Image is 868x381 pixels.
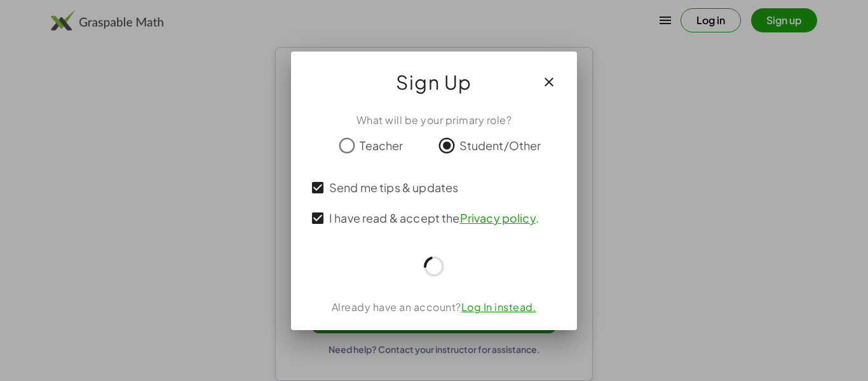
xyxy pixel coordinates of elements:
a: Privacy policy [460,211,536,225]
span: Send me tips & updates [329,179,458,196]
span: Teacher [360,137,403,154]
div: What will be your primary role? [306,113,562,128]
span: I have read & accept the . [329,209,539,226]
div: Already have an account? [306,300,562,315]
span: Sign Up [396,67,472,97]
span: Student/Other [459,137,541,154]
a: Log In instead. [461,300,537,314]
